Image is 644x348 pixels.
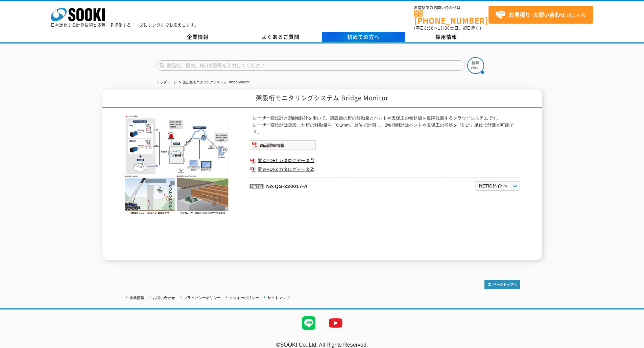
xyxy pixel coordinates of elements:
[249,140,316,150] img: 商品詳細情報システム
[102,89,542,108] h1: 架設桁モニタリングシステム Bridge Monitor
[484,280,520,289] img: トップページへ
[249,177,410,193] p: No.QS-220017-A
[438,25,450,31] span: 17:30
[184,296,221,300] a: プライバシーポリシー
[414,6,488,10] span: お電話でのお問い合わせは
[267,296,290,300] a: サイトマップ
[475,181,520,191] img: NETISサイトへ
[322,310,349,337] img: YouTube
[249,144,316,149] a: 商品詳細情報システム
[467,57,484,74] img: btn_search.png
[488,6,593,24] a: お見積り･お問い合わせはこちら
[239,32,322,42] a: よくあるご質問
[124,115,229,214] img: 架設桁モニタリングシステム Bridge Monitor
[129,296,144,300] a: 企業情報
[157,32,239,42] a: 企業情報
[322,32,405,42] a: 初めての方へ
[229,296,259,300] a: クッキーポリシー
[509,10,566,19] strong: お見積り･お問い合わせ
[178,79,250,86] li: 架設桁モニタリングシステム Bridge Monitor
[51,23,199,27] p: 日々進化する計測技術と多種・多様化するニーズにレンタルでお応えします。
[495,10,586,20] span: はこちら
[157,60,465,71] input: 商品名、型式、NETIS番号を入力してください
[347,33,380,41] span: 初めての方へ
[157,80,177,84] a: トップページ
[414,25,481,31] span: (平日 ～ 土日、祝日除く)
[253,115,520,136] p: レーザー変位計と2軸傾斜計を用いて、架設後の桁の移動量とベントや支保工の傾斜値を遠隔観測するクラウドシステムです。 レーザー変位計は架設した桁の移動量を『0.1mm』単位で計測し、2軸傾斜計はベ...
[249,156,520,165] a: 関連PDF1 カタログデータ①
[249,165,520,174] a: 関連PDF2 カタログデータ②
[405,32,488,42] a: 採用情報
[295,310,322,337] img: LINE
[424,25,434,31] span: 8:50
[153,296,175,300] a: お問い合わせ
[414,10,488,24] a: [PHONE_NUMBER]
